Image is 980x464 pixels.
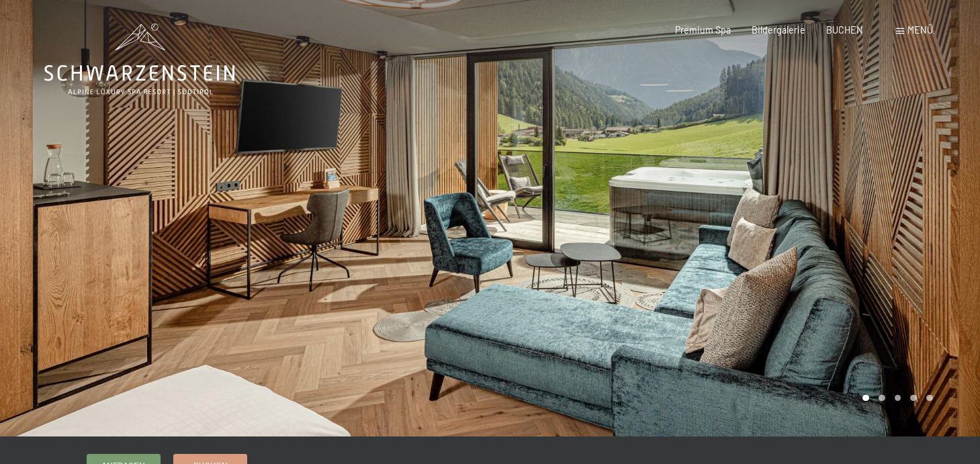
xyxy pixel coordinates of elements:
[907,24,933,36] span: Menü
[752,24,805,36] a: Bildergalerie
[826,24,863,36] a: BUCHEN
[675,24,731,36] a: Premium Spa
